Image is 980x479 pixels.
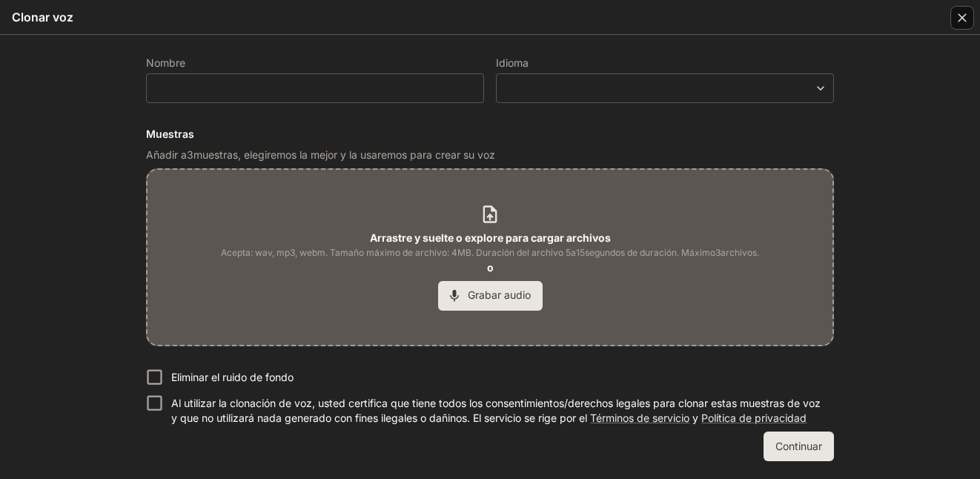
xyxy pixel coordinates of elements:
span: Acepta: wav, mp3, webm. Tamaño máximo de archivo: 4MB. Duración del archivo 5 a 15 segundos de du... [221,245,759,260]
p: Añadir a 3 muestras, elegiremos la mejor y la usaremos para crear su voz [146,148,834,162]
p: Eliminar el ruido de fondo [171,370,294,385]
p: Al utilizar la clonación de voz, usted certifica que tiene todos los consentimientos/derechos leg... [171,396,822,426]
h5: Clonar voz [12,9,73,25]
a: Términos de servicio [590,412,689,424]
a: Política de privacidad [701,412,807,424]
b: Arrastre y suelte o explore para cargar archivos [370,231,611,244]
p: Idioma [496,58,529,68]
button: Grabar audio [438,281,543,311]
h6: Muestras [146,127,834,142]
b: o [487,261,494,274]
button: Continuar [764,432,834,461]
p: Nombre [146,58,185,68]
